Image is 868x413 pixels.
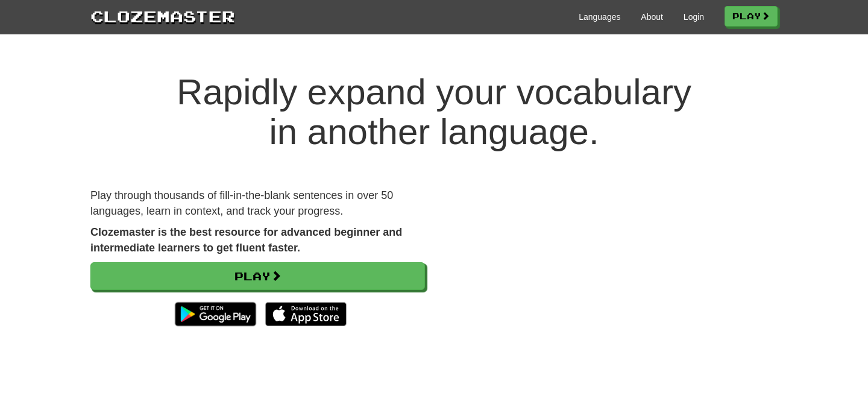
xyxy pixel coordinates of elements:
a: Login [684,11,704,23]
p: Play through thousands of fill-in-the-blank sentences in over 50 languages, learn in context, and... [90,188,425,219]
img: Download_on_the_App_Store_Badge_US-UK_135x40-25178aeef6eb6b83b96f5f2d004eda3bffbb37122de64afbaef7... [265,302,347,326]
img: Get it on Google Play [169,296,262,332]
strong: Clozemaster is the best resource for advanced beginner and intermediate learners to get fluent fa... [90,226,402,254]
a: Play [725,6,778,27]
a: About [641,11,663,23]
a: Play [90,262,425,290]
a: Clozemaster [90,5,235,27]
a: Languages [579,11,620,23]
